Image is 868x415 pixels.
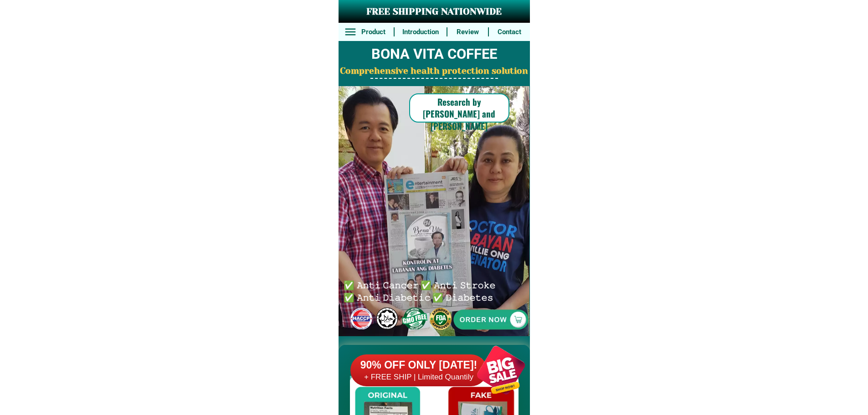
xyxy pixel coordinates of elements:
[344,278,499,302] h6: ✅ 𝙰𝚗𝚝𝚒 𝙲𝚊𝚗𝚌𝚎𝚛 ✅ 𝙰𝚗𝚝𝚒 𝚂𝚝𝚛𝚘𝚔𝚎 ✅ 𝙰𝚗𝚝𝚒 𝙳𝚒𝚊𝚋𝚎𝚝𝚒𝚌 ✅ 𝙳𝚒𝚊𝚋𝚎𝚝𝚎𝚜
[339,44,530,65] h2: BONA VITA COFFEE
[452,27,483,37] h6: Review
[399,27,442,37] h6: Introduction
[350,372,487,382] h6: + FREE SHIP | Limited Quantily
[339,352,530,376] h2: FAKE VS ORIGINAL
[409,96,509,132] h6: Research by [PERSON_NAME] and [PERSON_NAME]
[350,359,487,372] h6: 90% OFF ONLY [DATE]!
[339,5,530,19] h3: FREE SHIPPING NATIONWIDE
[339,65,530,78] h2: Comprehensive health protection solution
[358,27,389,37] h6: Product
[494,27,525,37] h6: Contact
